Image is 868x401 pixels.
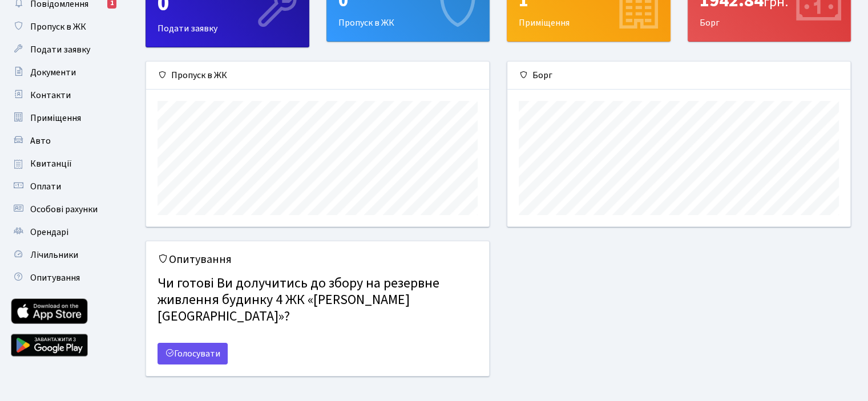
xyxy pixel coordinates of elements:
[6,38,120,61] a: Подати заявку
[30,226,68,238] span: Орендарі
[6,15,120,38] a: Пропуск в ЖК
[507,62,850,90] div: Борг
[30,66,76,79] span: Документи
[30,112,81,124] span: Приміщення
[158,271,478,329] h4: Чи готові Ви долучитись до збору на резервне живлення будинку 4 ЖК «[PERSON_NAME][GEOGRAPHIC_DATA]»?
[6,244,120,266] a: Лічильники
[6,107,120,129] a: Приміщення
[30,203,98,216] span: Особові рахунки
[6,61,120,84] a: Документи
[30,157,72,170] span: Квитанції
[30,180,61,193] span: Оплати
[30,249,78,261] span: Лічильники
[6,84,120,107] a: Контакти
[6,266,120,289] a: Опитування
[6,152,120,175] a: Квитанції
[146,62,489,90] div: Пропуск в ЖК
[30,135,51,147] span: Авто
[30,43,90,56] span: Подати заявку
[158,253,478,266] h5: Опитування
[6,175,120,198] a: Оплати
[6,221,120,244] a: Орендарі
[30,272,80,284] span: Опитування
[6,129,120,152] a: Авто
[6,198,120,221] a: Особові рахунки
[30,21,86,33] span: Пропуск в ЖК
[30,89,71,102] span: Контакти
[158,343,228,364] a: Голосувати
